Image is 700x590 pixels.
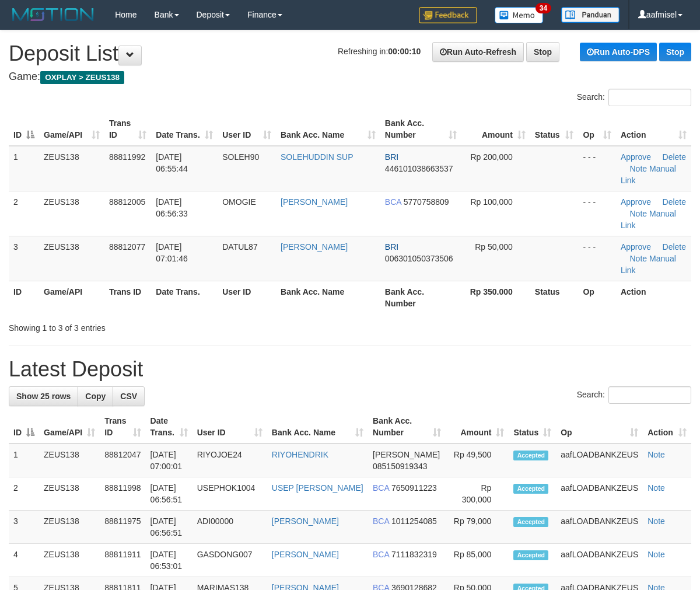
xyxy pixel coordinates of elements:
span: Copy [85,392,106,401]
td: ZEUS138 [39,146,104,191]
th: Rp 350.000 [461,281,530,314]
td: - - - [578,146,616,191]
a: Show 25 rows [9,386,78,406]
td: - - - [578,236,616,281]
th: Action [616,281,691,314]
td: ZEUS138 [39,544,100,577]
span: BRI [385,152,398,162]
a: Stop [659,43,691,61]
th: Bank Acc. Number: activate to sort column ascending [380,113,462,146]
a: Note [630,164,647,173]
a: Approve [621,242,651,252]
input: Search: [608,386,691,404]
a: USEP [PERSON_NAME] [272,483,363,493]
a: Manual Link [621,209,676,230]
img: panduan.png [561,7,619,23]
th: Bank Acc. Number [380,281,462,314]
th: Trans ID: activate to sort column ascending [104,113,151,146]
a: Run Auto-DPS [580,43,657,61]
a: Note [647,483,665,493]
td: ADI00000 [192,511,267,544]
span: 34 [535,3,551,13]
th: User ID: activate to sort column ascending [192,410,267,444]
a: Delete [663,242,686,252]
a: Note [630,209,647,218]
th: Amount: activate to sort column ascending [461,113,530,146]
span: Rp 100,000 [470,197,512,207]
th: Game/API [39,281,104,314]
th: Game/API: activate to sort column ascending [39,113,104,146]
label: Search: [577,89,691,106]
th: Bank Acc. Name: activate to sort column ascending [267,410,368,444]
a: SOLEHUDDIN SUP [281,152,353,162]
th: Date Trans.: activate to sort column ascending [146,410,192,444]
span: Copy 7111832319 to clipboard [391,550,437,559]
td: 1 [9,146,39,191]
th: ID: activate to sort column descending [9,113,39,146]
th: ID [9,281,39,314]
th: Op [578,281,616,314]
th: User ID [218,281,276,314]
a: Stop [526,42,559,62]
td: 88811975 [100,511,145,544]
span: BCA [373,483,389,493]
a: Note [630,254,647,263]
td: RIYOJOE24 [192,444,267,477]
td: ZEUS138 [39,236,104,281]
a: Manual Link [621,164,676,185]
th: Status: activate to sort column ascending [530,113,579,146]
td: - - - [578,191,616,236]
td: 1 [9,444,39,477]
td: USEPHOK1004 [192,477,267,511]
th: Amount: activate to sort column ascending [446,410,509,444]
img: MOTION_logo.png [9,6,97,23]
span: BRI [385,242,398,252]
span: [DATE] 06:55:44 [156,152,188,173]
td: 3 [9,511,39,544]
td: ZEUS138 [39,444,100,477]
span: OMOGIE [222,197,256,207]
a: Delete [663,197,686,207]
td: Rp 300,000 [446,477,509,511]
img: Feedback.jpg [419,7,477,23]
span: Copy 7650911223 to clipboard [391,483,437,493]
span: Copy 085150919343 to clipboard [373,462,427,471]
input: Search: [608,89,691,106]
th: Bank Acc. Name [276,281,380,314]
span: CSV [120,392,137,401]
span: BCA [373,516,389,526]
td: 88812047 [100,444,145,477]
a: [PERSON_NAME] [272,550,339,559]
span: OXPLAY > ZEUS138 [40,71,124,84]
td: 88811911 [100,544,145,577]
a: [PERSON_NAME] [272,516,339,526]
a: [PERSON_NAME] [281,197,348,207]
a: [PERSON_NAME] [281,242,348,252]
td: aafLOADBANKZEUS [556,511,643,544]
span: Show 25 rows [16,392,71,401]
th: Date Trans.: activate to sort column ascending [151,113,218,146]
td: ZEUS138 [39,191,104,236]
span: DATUL87 [222,242,257,252]
th: Trans ID [104,281,151,314]
span: Accepted [513,517,548,527]
th: Bank Acc. Number: activate to sort column ascending [368,410,446,444]
h1: Deposit List [9,42,691,65]
span: Accepted [513,451,548,460]
span: Accepted [513,550,548,560]
span: BCA [373,550,389,559]
a: Note [647,550,665,559]
td: [DATE] 06:56:51 [146,477,192,511]
td: aafLOADBANKZEUS [556,544,643,577]
span: 88812077 [109,242,145,252]
span: Rp 200,000 [470,152,512,162]
span: [DATE] 07:01:46 [156,242,188,263]
span: [DATE] 06:56:33 [156,197,188,218]
span: Copy 446101038663537 to clipboard [385,164,453,173]
th: Status: activate to sort column ascending [509,410,556,444]
span: SOLEH90 [222,152,259,162]
td: Rp 85,000 [446,544,509,577]
a: CSV [113,386,145,406]
td: ZEUS138 [39,477,100,511]
img: Button%20Memo.svg [495,7,544,23]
